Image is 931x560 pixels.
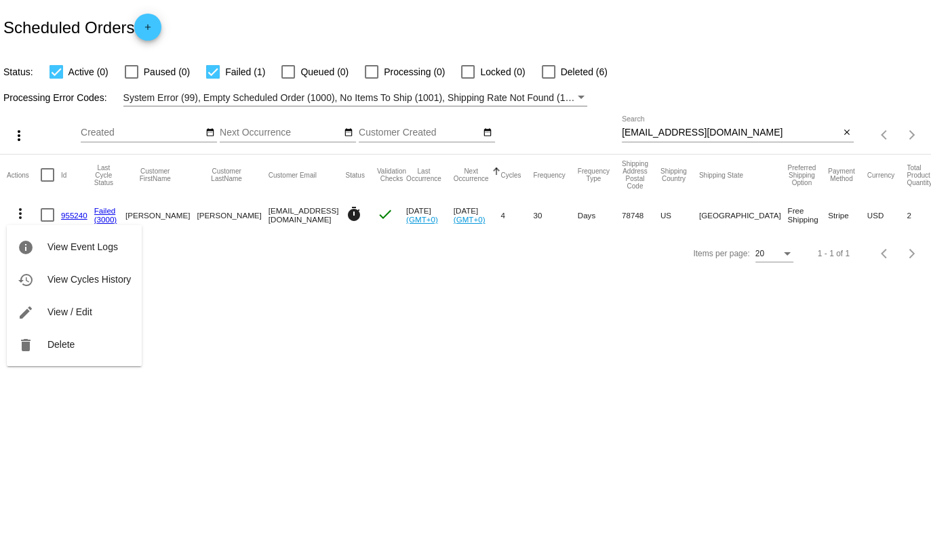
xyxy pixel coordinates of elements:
mat-icon: history [18,272,34,288]
mat-icon: info [18,239,34,256]
span: View Event Logs [47,241,118,252]
span: Delete [47,339,75,350]
span: View / Edit [47,306,92,317]
span: View Cycles History [47,274,131,285]
mat-icon: delete [18,337,34,353]
mat-icon: edit [18,304,34,321]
